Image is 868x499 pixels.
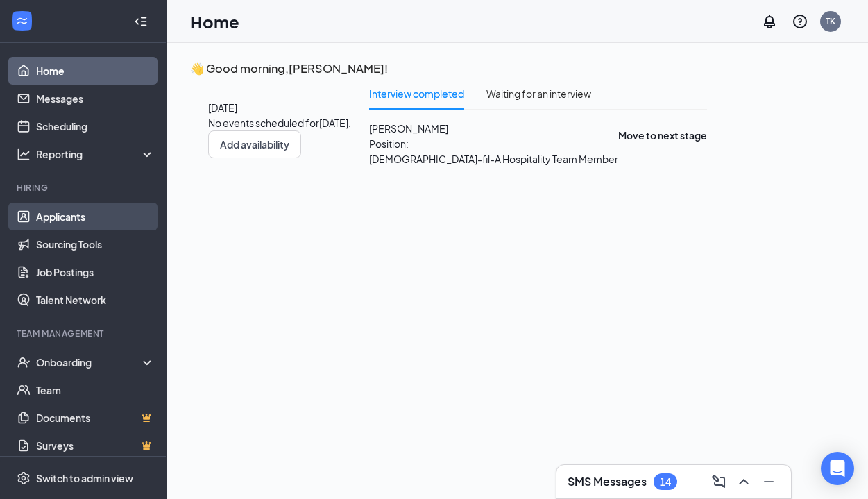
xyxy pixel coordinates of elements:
h3: 👋 Good morning, [PERSON_NAME] ! [190,60,707,78]
div: 14 [660,476,671,488]
svg: QuestionInfo [792,13,808,30]
button: Move to next stage [618,121,707,151]
div: Team Management [17,328,152,339]
div: Reporting [36,147,155,161]
a: SurveysCrown [36,432,155,459]
h1: Home [190,10,239,33]
div: Hiring [17,182,152,194]
button: Add availability [208,130,301,158]
a: Applicants [36,203,155,230]
button: ComposeMessage [708,471,730,493]
svg: UserCheck [17,355,31,369]
p: [DEMOGRAPHIC_DATA]-fil-A Hospitality Team Member [369,151,618,167]
div: TK [826,15,835,27]
div: Onboarding [36,355,143,369]
span: [PERSON_NAME] [369,121,618,136]
div: Interview completed [369,86,464,101]
svg: ChevronUp [735,473,752,490]
div: Switch to admin view [36,471,133,485]
p: Position: [369,136,618,151]
a: Home [36,57,155,85]
span: [DATE] [208,100,351,115]
button: Minimize [758,471,780,493]
a: Messages [36,85,155,112]
svg: Analysis [17,147,31,161]
h3: SMS Messages [568,474,647,489]
button: ChevronUp [733,471,755,493]
div: Open Intercom Messenger [821,452,854,485]
svg: WorkstreamLogo [15,14,29,28]
a: Team [36,376,155,404]
svg: Minimize [760,473,777,490]
a: Sourcing Tools [36,230,155,258]
span: No events scheduled for [DATE] . [208,115,351,130]
svg: Settings [17,471,31,485]
svg: ComposeMessage [710,473,727,490]
a: DocumentsCrown [36,404,155,432]
a: Talent Network [36,286,155,314]
svg: Notifications [761,13,778,30]
a: Job Postings [36,258,155,286]
svg: Collapse [134,15,148,28]
div: Waiting for an interview [486,86,591,101]
a: Scheduling [36,112,155,140]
